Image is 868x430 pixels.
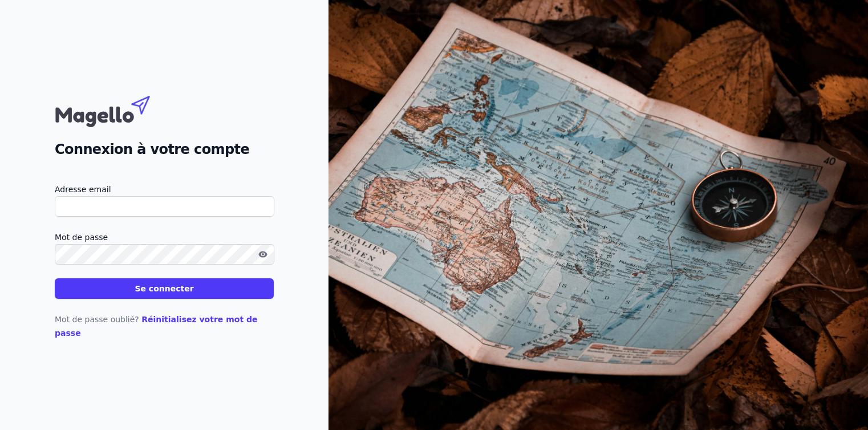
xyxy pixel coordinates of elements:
button: Se connecter [55,278,274,299]
label: Mot de passe [55,230,274,244]
p: Mot de passe oublié? [55,313,274,340]
a: Réinitialisez votre mot de passe [55,315,258,338]
label: Adresse email [55,182,274,196]
h2: Connexion à votre compte [55,139,274,160]
img: Magello [55,90,175,130]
